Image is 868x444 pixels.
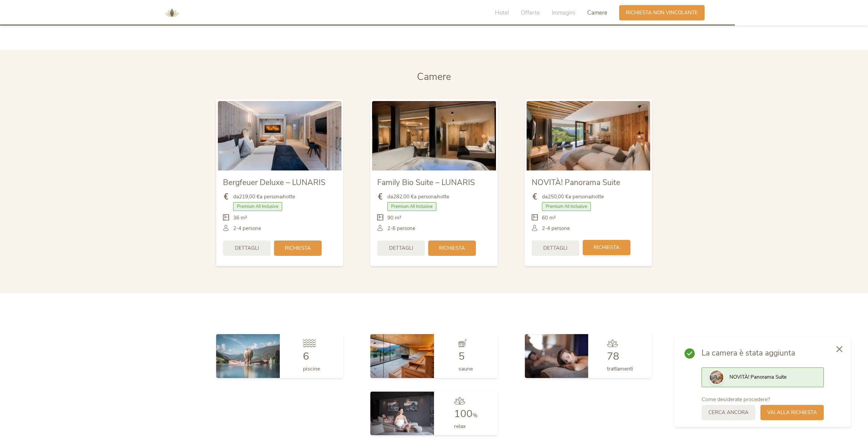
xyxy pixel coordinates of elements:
[387,202,436,211] span: Premium All Inclusive
[542,214,556,221] span: 60 m²
[218,101,341,170] img: Bergfeuer Deluxe – LUNARIS
[472,412,478,419] span: %
[542,225,570,232] span: 2-4 persone
[303,365,320,373] span: piscine
[542,193,604,200] span: da a persona/notte
[548,193,568,200] b: 250,00 €
[439,245,465,252] span: Richiesta
[459,365,473,373] span: saune
[389,245,413,252] span: Dettagli
[729,374,787,380] span: NOVITÀ! Panorama Suite
[233,214,247,221] span: 36 m²
[454,407,472,421] span: 100
[594,244,620,251] span: Richiesta
[162,10,182,15] a: AMONTI & LUNARIS Wellnessresort
[233,193,295,200] span: da a persona/notte
[387,225,415,232] span: 2-6 persone
[587,9,607,17] span: Camere
[702,348,824,359] span: La camera è stata aggiunta
[417,70,451,83] span: Camere
[387,193,449,200] span: da a persona/notte
[527,101,650,170] img: NOVITÀ! Panorama Suite
[702,396,770,403] span: Come desiderate procedere?
[543,245,567,252] span: Dettagli
[235,245,259,252] span: Dettagli
[162,3,182,23] img: AMONTI & LUNARIS Wellnessresort
[239,193,260,200] b: 219,00 €
[377,177,475,188] span: Family Bio Suite – LUNARIS
[303,349,309,363] span: 6
[495,9,509,17] span: Hotel
[372,101,496,170] img: Family Bio Suite – LUNARIS
[233,202,282,211] span: Premium All Inclusive
[607,349,619,363] span: 78
[767,409,817,416] span: Vai alla richiesta
[454,423,466,430] span: relax
[393,193,414,200] b: 282,00 €
[626,9,698,16] span: Richiesta non vincolante
[552,9,575,17] span: Immagini
[459,349,465,363] span: 5
[542,202,591,211] span: Premium All Inclusive
[233,225,261,232] span: 2-4 persone
[223,177,325,188] span: Bergfeuer Deluxe – LUNARIS
[710,371,723,384] img: Preview
[607,365,633,373] span: trattamenti
[708,409,749,416] span: Cerca ancora
[387,214,401,221] span: 90 m²
[521,9,540,17] span: Offerte
[532,177,620,188] span: NOVITÀ! Panorama Suite
[285,245,311,252] span: Richiesta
